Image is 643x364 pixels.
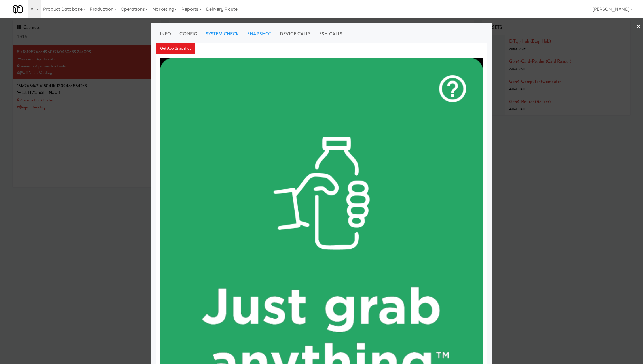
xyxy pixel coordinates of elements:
[315,27,347,41] a: SSH Calls
[156,43,195,54] button: Get App Snapshot
[175,27,202,41] a: Config
[276,27,315,41] a: Device Calls
[243,27,276,41] a: Snapshot
[13,4,23,14] img: Micromart
[636,18,641,36] a: ×
[156,27,175,41] a: Info
[202,27,243,41] a: System Check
